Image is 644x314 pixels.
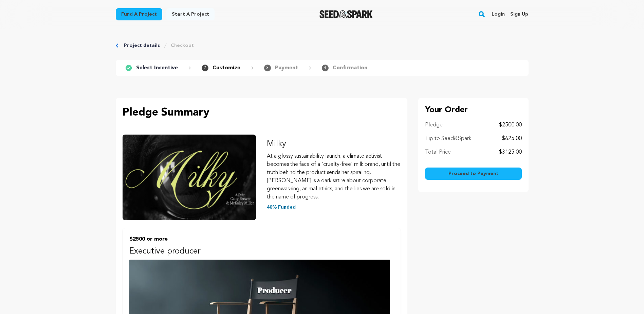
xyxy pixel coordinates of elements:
[425,168,522,180] button: Proceed to Payment
[275,64,298,72] p: Payment
[267,139,401,150] p: Milky
[213,64,240,72] p: Customize
[171,42,194,49] a: Checkout
[267,204,401,211] p: 40% Funded
[264,65,271,71] span: 3
[499,148,522,156] p: $3125.00
[166,8,215,20] a: Start a project
[510,9,528,20] a: Sign up
[425,105,522,116] p: Your Order
[129,235,394,243] p: $2500 or more
[123,135,256,220] img: Milky image
[425,135,471,143] p: Tip to Seed&Spark
[136,64,178,72] p: Select Incentive
[202,65,208,71] span: 2
[333,64,367,72] p: Confirmation
[322,65,329,71] span: 4
[116,42,529,49] div: Breadcrumb
[267,152,401,201] p: At a glossy sustainability launch, a climate activist becomes the face of a 'cruelty-free' milk b...
[129,246,394,257] p: Executive producer
[425,148,451,156] p: Total Price
[124,42,160,49] a: Project details
[499,121,522,129] p: $2500.00
[319,10,373,18] img: Seed&Spark Logo Dark Mode
[425,121,443,129] p: Pledge
[492,9,505,20] a: Login
[116,8,162,20] a: Fund a project
[448,170,498,177] span: Proceed to Payment
[319,10,373,18] a: Seed&Spark Homepage
[123,105,401,121] p: Pledge Summary
[502,135,522,143] p: $625.00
